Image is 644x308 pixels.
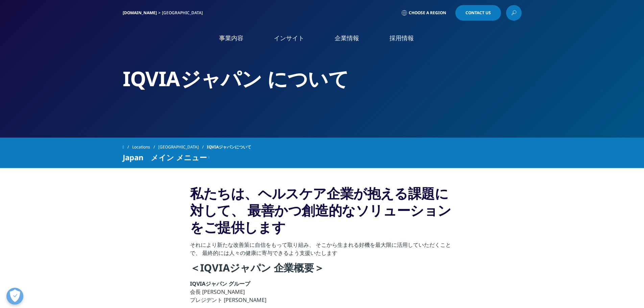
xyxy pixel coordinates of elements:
button: 優先設定センターを開く [6,288,23,305]
div: [GEOGRAPHIC_DATA] [162,10,206,16]
a: Contact Us [455,5,501,21]
a: Locations [132,141,158,153]
span: Japan メイン メニュー [123,153,207,161]
a: [DOMAIN_NAME] [123,10,157,16]
nav: Primary [180,24,522,56]
h3: 私たちは、ヘルスケア企業が抱える課題に対して、 最善かつ創造的なソリューションをご提供します [190,185,454,241]
p: それにより新たな改善策に自信をもって取り組み、 そこから生まれる好機を最大限に活用していただくことで、 最終的には人々の健康に寄与できるよう支援いたします [190,241,454,261]
span: IQVIAジャパンについて [207,141,251,153]
h2: IQVIAジャパン について [123,66,522,91]
a: インサイト [274,34,304,42]
h4: ＜IQVIAジャパン 企業概要＞ [190,261,454,280]
p: 会長 [PERSON_NAME] プレジデント [PERSON_NAME] [190,280,454,308]
a: 採用情報 [389,34,414,42]
a: [GEOGRAPHIC_DATA] [158,141,207,153]
span: Contact Us [466,11,491,15]
span: Choose a Region [409,10,446,16]
strong: IQVIAジャパン グループ [190,280,250,287]
a: 企業情報 [335,34,359,42]
a: 事業内容 [219,34,243,42]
